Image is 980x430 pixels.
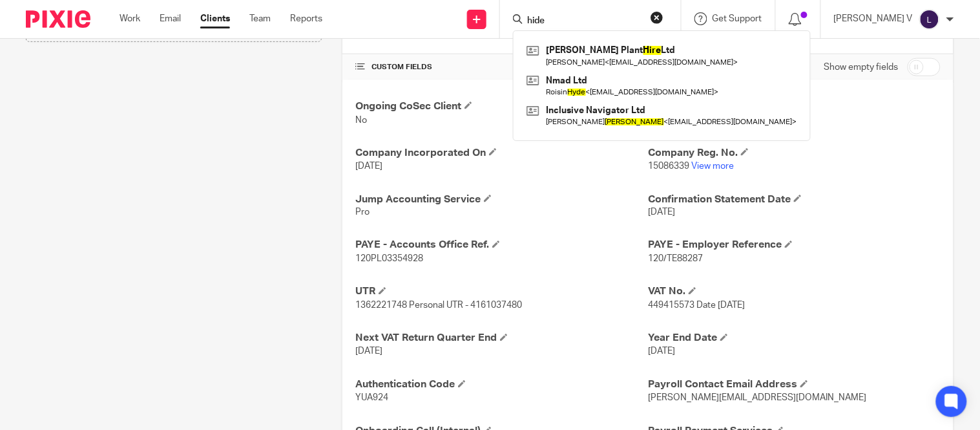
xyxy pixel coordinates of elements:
span: [PERSON_NAME][EMAIL_ADDRESS][DOMAIN_NAME] [648,394,866,403]
a: View more [691,162,734,171]
button: Clear [651,11,663,24]
a: Work [120,12,140,25]
span: 120/TE88287 [648,255,703,264]
img: Pixie [26,10,90,28]
span: 1362221748 Personal UTR - 4161037480 [355,301,522,310]
h4: Company Incorporated On [355,146,648,160]
span: YUA924 [355,394,388,403]
h4: PAYE - Accounts Office Ref. [355,239,648,252]
h4: Payroll Contact Email Address [648,378,941,392]
span: 120PL03354928 [355,255,423,264]
h4: Confirmation Statement Date [648,193,941,206]
h4: Year End Date [648,332,941,345]
span: [DATE] [648,208,675,217]
span: 449415573 Date [DATE] [648,301,745,310]
p: [PERSON_NAME] V [834,12,913,25]
label: Show empty fields [824,61,899,74]
span: Get Support [713,14,762,23]
a: Reports [290,12,322,25]
span: Pro [355,208,370,217]
span: [DATE] [355,162,382,171]
h4: PAYE - Employer Reference [648,239,941,252]
h4: Authentication Code [355,378,648,392]
h4: Jump Accounting Service [355,193,648,206]
span: [DATE] [648,347,675,356]
img: svg%3E [919,9,940,30]
a: Team [249,12,271,25]
input: Search [526,16,642,27]
h4: VAT No. [648,285,941,299]
span: [DATE] [355,347,382,356]
span: 15086339 [648,162,689,171]
h4: Ongoing CoSec Client [355,100,648,113]
h4: UTR [355,285,648,299]
span: No [355,116,367,125]
h4: Next VAT Return Quarter End [355,332,648,345]
h4: Company Reg. No. [648,146,941,160]
a: Email [160,12,181,25]
a: Clients [200,12,230,25]
h4: CUSTOM FIELDS [355,62,648,72]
